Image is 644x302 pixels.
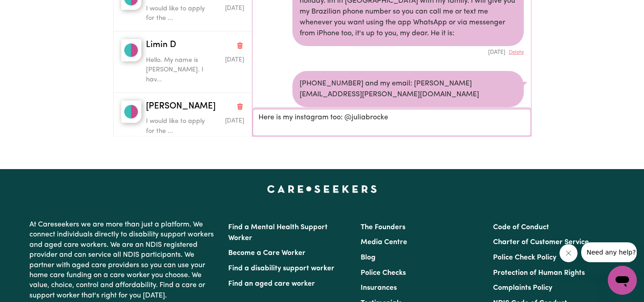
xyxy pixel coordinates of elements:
[228,280,315,288] a: Find an aged care worker
[493,269,585,277] a: Protection of Human Rights
[113,93,252,144] button: Lee A[PERSON_NAME]Delete conversationI would like to apply for the ...Message sent on August 3, 2025
[493,254,556,261] a: Police Check Policy
[361,239,407,246] a: Media Centre
[493,284,552,292] a: Complaints Policy
[559,244,578,262] iframe: Fechar mensagem
[581,242,637,262] iframe: Mensagem da empresa
[493,239,589,246] a: Charter of Customer Service
[361,224,405,231] a: The Founders
[121,39,141,61] img: Limin D
[146,4,212,24] p: I would like to apply for the ...
[253,109,531,136] textarea: Here is my instagram too: @juliabrocke
[361,254,376,261] a: Blog
[146,56,212,85] p: Hello. My name is [PERSON_NAME]. I hav...
[146,117,212,136] p: I would like to apply for the ...
[228,250,306,257] a: Become a Care Worker
[225,118,244,124] span: Message sent on August 3, 2025
[267,185,377,193] a: Careseekers home page
[292,46,524,57] div: [DATE]
[121,100,141,123] img: Lee A
[225,5,244,11] span: Message sent on August 3, 2025
[493,224,549,231] a: Code of Conduct
[236,39,244,51] button: Delete conversation
[361,284,397,292] a: Insurances
[146,100,216,113] span: [PERSON_NAME]
[225,57,244,63] span: Message sent on August 3, 2025
[113,31,252,93] button: Limin DLimin DDelete conversationHello. My name is [PERSON_NAME]. I hav...Message sent on August ...
[236,101,244,113] button: Delete conversation
[292,71,524,107] div: [PHONE_NUMBER] and my email: [PERSON_NAME][EMAIL_ADDRESS][PERSON_NAME][DOMAIN_NAME]
[292,107,524,118] div: [DATE]
[509,49,524,57] button: Delete
[228,224,328,242] a: Find a Mental Health Support Worker
[361,269,406,277] a: Police Checks
[608,266,637,295] iframe: Botão para abrir a janela de mensagens
[146,39,176,52] span: Limin D
[228,265,334,272] a: Find a disability support worker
